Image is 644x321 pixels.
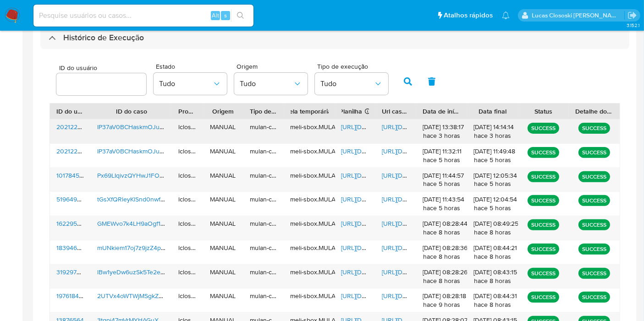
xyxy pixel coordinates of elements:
[444,11,493,20] span: Atalhos rápidos
[231,9,250,22] button: search-icon
[627,11,637,20] a: Sair
[502,11,510,19] a: Notificações
[212,11,219,20] span: Alt
[532,11,625,20] p: lucas.clososki@mercadolivre.com
[224,11,227,20] span: s
[627,22,639,29] span: 3.152.1
[33,10,253,22] input: Pesquise usuários ou casos...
